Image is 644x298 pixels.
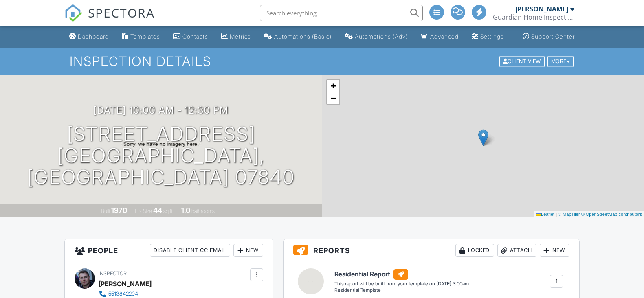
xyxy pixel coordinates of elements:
input: Search everything... [260,5,423,21]
h3: Reports [284,239,579,262]
a: © MapTiler [558,212,580,217]
h1: [STREET_ADDRESS] [GEOGRAPHIC_DATA], [GEOGRAPHIC_DATA] 07840 [13,123,309,188]
h6: Residential Report [334,269,469,280]
div: New [233,244,263,257]
span: SPECTORA [88,4,155,21]
div: More [547,56,574,67]
h1: Inspection Details [70,54,574,68]
div: [PERSON_NAME] [515,5,568,13]
div: Dashboard [78,33,109,40]
div: Attach [497,244,536,257]
span: bathrooms [191,208,215,214]
a: Zoom in [327,80,339,92]
a: Automations (Basic) [261,29,335,44]
a: SPECTORA [64,11,155,28]
div: Support Center [531,33,575,40]
a: Client View [499,58,547,64]
span: sq.ft. [163,208,174,214]
div: Automations (Adv) [355,33,408,40]
a: Support Center [519,29,578,44]
span: − [330,93,336,103]
a: 5513842204 [99,290,233,298]
div: Automations (Basic) [274,33,332,40]
a: Automations (Advanced) [341,29,411,44]
h3: [DATE] 10:00 am - 12:30 pm [93,105,229,116]
div: Client View [499,56,545,67]
img: Marker [478,129,488,146]
a: Zoom out [327,92,339,104]
div: Advanced [430,33,459,40]
a: © OpenStreetMap contributors [581,212,642,217]
a: Settings [468,29,507,44]
div: Metrics [230,33,251,40]
div: New [540,244,569,257]
div: Guardian Home Inspections LLC [493,13,574,21]
span: | [556,212,557,217]
span: Built [101,208,110,214]
a: Contacts [170,29,211,44]
img: The Best Home Inspection Software - Spectora [64,4,82,22]
div: [PERSON_NAME] [99,278,152,290]
a: Metrics [218,29,254,44]
a: Leaflet [536,212,554,217]
div: Locked [455,244,494,257]
span: + [330,81,336,91]
a: Templates [119,29,163,44]
div: This report will be built from your template on [DATE] 3:00am [334,280,469,287]
h3: People [65,239,273,262]
span: Inspector [99,270,127,276]
div: 5513842204 [108,291,138,297]
span: Lot Size [135,208,152,214]
div: Residential Template [334,287,469,294]
a: Dashboard [66,29,112,44]
div: 1.0 [181,206,190,215]
div: Contacts [182,33,208,40]
div: 44 [153,206,162,215]
a: Advanced [418,29,462,44]
div: 1970 [111,206,127,215]
div: Templates [130,33,160,40]
div: Settings [480,33,504,40]
div: Disable Client CC Email [150,244,230,257]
